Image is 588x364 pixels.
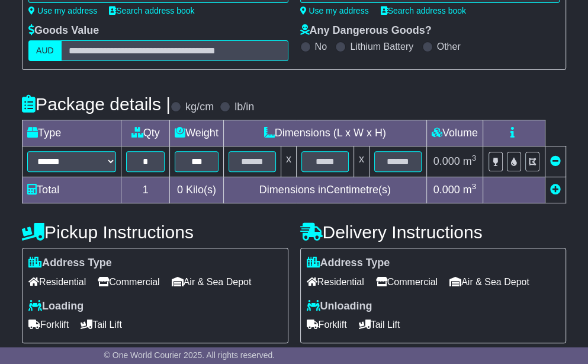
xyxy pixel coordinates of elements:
[300,6,369,15] a: Use my address
[28,40,62,61] label: AUD
[23,177,121,203] td: Total
[121,177,170,203] td: 1
[463,155,477,167] span: m
[449,273,529,291] span: Air & Sea Depot
[172,273,252,291] span: Air & Sea Depot
[28,273,86,291] span: Residential
[433,155,460,167] span: 0.000
[550,184,561,196] a: Add new item
[28,315,69,334] span: Forklift
[381,6,466,15] a: Search address book
[472,154,477,162] sup: 3
[28,300,83,313] label: Loading
[359,315,400,334] span: Tail Lift
[223,177,426,203] td: Dimensions in Centimetre(s)
[177,184,183,196] span: 0
[170,177,224,203] td: Kilo(s)
[307,257,390,270] label: Address Type
[300,222,566,242] h4: Delivery Instructions
[121,120,170,146] td: Qty
[350,41,413,52] label: Lithium Battery
[109,6,194,15] a: Search address book
[463,184,477,196] span: m
[23,120,121,146] td: Type
[170,120,224,146] td: Weight
[28,6,97,15] a: Use my address
[81,315,122,334] span: Tail Lift
[223,120,426,146] td: Dimensions (L x W x H)
[315,41,327,52] label: No
[550,155,561,167] a: Remove this item
[433,184,460,196] span: 0.000
[185,101,214,114] label: kg/cm
[28,257,112,270] label: Address Type
[281,146,296,177] td: x
[307,273,364,291] span: Residential
[22,222,288,242] h4: Pickup Instructions
[376,273,438,291] span: Commercial
[104,350,275,360] span: © One World Courier 2025. All rights reserved.
[354,146,369,177] td: x
[22,94,171,114] h4: Package details |
[472,182,477,191] sup: 3
[98,273,159,291] span: Commercial
[300,24,432,37] label: Any Dangerous Goods?
[437,41,461,52] label: Other
[426,120,483,146] td: Volume
[28,24,99,37] label: Goods Value
[307,300,372,313] label: Unloading
[234,101,254,114] label: lb/in
[307,315,347,334] span: Forklift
